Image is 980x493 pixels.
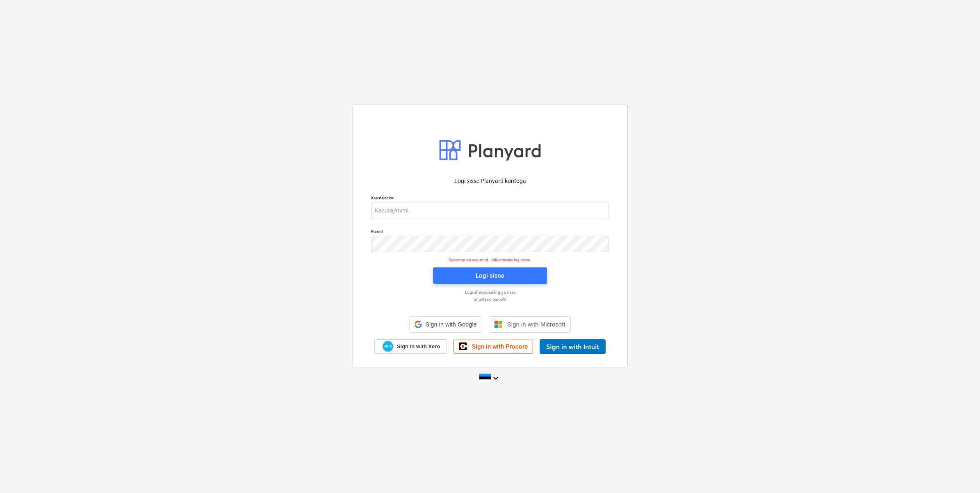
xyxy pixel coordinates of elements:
img: Microsoft logo [494,320,502,329]
p: Logi sisse Planyard kontoga [371,177,609,185]
a: Sign in with Xero [374,339,447,354]
span: Sign in with Google [425,321,476,328]
button: Logi sisse [433,267,547,284]
a: Unustasid parooli? [367,297,613,302]
i: keyboard_arrow_down [491,373,501,383]
a: Logi ühekordse lingiga sisse [367,290,613,295]
div: Sign in with Google [409,316,482,333]
span: Sign in with Procore [472,343,528,350]
p: Sessioon on aegunud. Jätkamiseks logi sisse. [366,257,614,262]
p: Parool [371,229,609,236]
input: Kasutajanimi [371,203,609,219]
img: Xero logo [383,341,393,352]
a: Sign in with Procore [454,340,533,354]
span: Sign in with Microsoft [507,321,565,328]
div: Logi sisse [476,270,504,281]
p: Kasutajanimi [371,195,609,202]
span: Sign in with Xero [397,343,440,350]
